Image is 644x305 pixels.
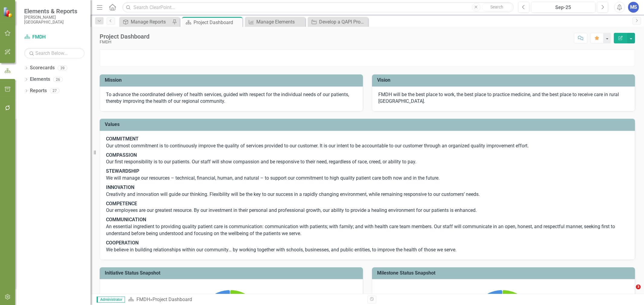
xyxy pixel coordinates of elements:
h3: Initiative Status Snapshot [105,270,360,276]
a: Manage Elements [246,18,304,26]
strong: INNOVATION [106,184,134,190]
div: 27 [50,88,59,93]
p: To advance the coordinated delivery of health services, guided with respect for the individual ne... [106,91,357,105]
strong: COOPERATION [106,240,139,246]
a: Manage Reports [121,18,171,26]
small: [PERSON_NAME][GEOGRAPHIC_DATA] [24,15,85,25]
p: Creativity and innovation will guide our thinking. Flexibility will be the key to our success in ... [106,183,629,199]
div: Manage Reports [131,18,171,26]
strong: COMMITMENT [106,136,139,142]
h3: Values [105,122,632,127]
div: FMDH [100,40,149,44]
button: Sep-25 [531,2,595,13]
img: ClearPoint Strategy [3,7,14,17]
input: Search Below... [24,48,85,58]
p: Our employees are our greatest resource. By our investment in their personal and professional gro... [106,199,629,215]
strong: STEWARDSHIP [106,168,139,174]
div: 26 [53,77,63,82]
span: Elements & Reports [24,8,85,15]
div: Develop a QAPI Program [319,18,367,26]
a: Reports [30,87,47,94]
h3: Vision [377,77,632,83]
input: Search ClearPoint... [122,2,514,13]
p: Our first responsibility is to our patients. Our staff will show compassion and be responsive to ... [106,151,629,167]
h3: Milestone Status Snapshot [377,270,632,276]
span: Search [490,5,503,9]
strong: COMMUNICATION [106,217,146,222]
div: Project Dashboard [100,33,149,40]
div: Sep-25 [533,4,593,11]
iframe: Intercom live chat [623,285,638,299]
button: Search [482,3,512,11]
p: We believe in building relationships within our community… by working together with schools, busi... [106,238,629,253]
a: FMDH [24,34,85,41]
button: MS [628,2,639,13]
p: Our utmost commitment is to continuously improve the quality of services provided to our customer... [106,136,629,151]
div: » [128,296,363,303]
p: An essential ingredient to providing quality patient care is communication: communication with pa... [106,215,629,238]
div: Project Dashboard [194,19,241,26]
p: We will manage our resources – technical, financial, human, and natural – to support our commitme... [106,167,629,183]
a: Elements [30,76,50,83]
div: 39 [58,65,67,71]
h3: Mission [105,77,360,83]
a: FMDH [136,297,150,302]
p: FMDH will be the best place to work, the best place to practice medicine, and the best place to r... [378,91,629,105]
span: 3 [636,285,641,289]
strong: COMPASSION [106,152,137,158]
div: Manage Elements [256,18,304,26]
span: Administrator [97,297,125,303]
div: Project Dashboard [152,297,192,302]
strong: COMPETENCE [106,201,137,206]
a: Develop a QAPI Program [309,18,367,26]
a: Scorecards [30,64,55,71]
